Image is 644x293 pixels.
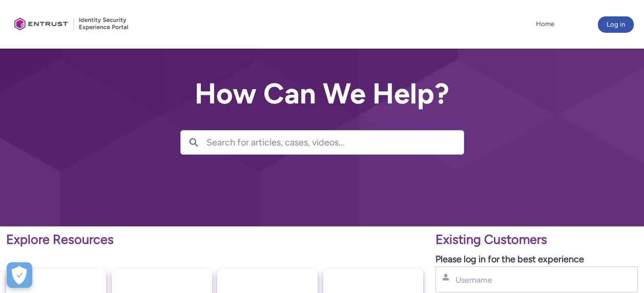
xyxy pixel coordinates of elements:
p: Explore Resources [6,230,423,249]
p: Please log in for the best experience [435,253,638,266]
a: Home [533,16,557,32]
button: Open Preferences [7,262,32,288]
div: Cookie Preferences [7,262,32,288]
button: Search [181,131,206,154]
input: Search for articles, cases, videos... [206,131,464,154]
button: Log in [598,16,634,33]
p: Existing Customers [435,230,638,249]
input: Username [454,275,587,285]
h2: How Can We Help? [180,78,464,110]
